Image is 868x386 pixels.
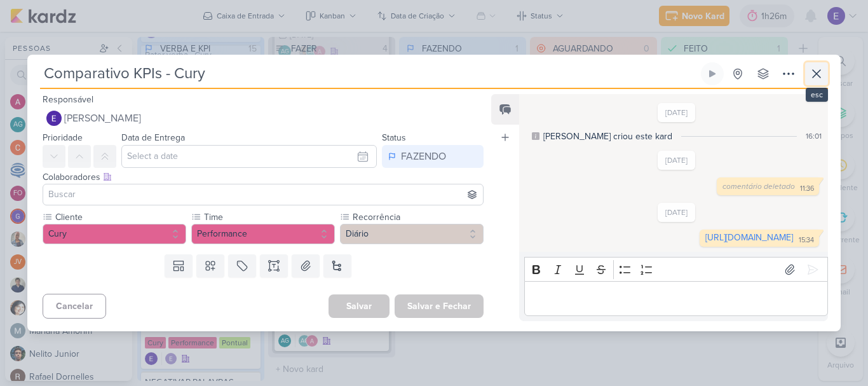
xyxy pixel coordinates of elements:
button: FAZENDO [382,145,484,168]
div: FAZENDO [401,149,446,164]
label: Data de Entrega [121,132,185,143]
label: Time [203,210,335,224]
div: 16:01 [806,130,822,142]
label: Cliente [54,210,186,224]
div: Colaboradores [43,170,484,184]
div: [PERSON_NAME] criou este kard [543,130,672,143]
div: Editor editing area: main [524,281,828,316]
button: [PERSON_NAME] [43,107,484,130]
div: esc [806,88,828,102]
button: Cury [43,224,186,244]
label: Responsável [43,94,93,105]
button: Performance [191,224,335,244]
div: Ligar relógio [707,69,717,79]
img: Eduardo Quaresma [46,111,62,126]
div: 11:36 [800,184,814,194]
label: Status [382,132,406,143]
a: [URL][DOMAIN_NAME] [705,232,793,243]
input: Select a date [121,145,377,168]
button: Diário [340,224,484,244]
label: Recorrência [351,210,484,224]
button: Cancelar [43,294,106,319]
div: 15:34 [799,235,814,245]
span: [PERSON_NAME] [64,111,141,126]
div: Editor toolbar [524,257,828,282]
span: comentário deletado [722,182,795,191]
input: Buscar [46,187,480,202]
label: Prioridade [43,132,83,143]
input: Kard Sem Título [40,62,698,85]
